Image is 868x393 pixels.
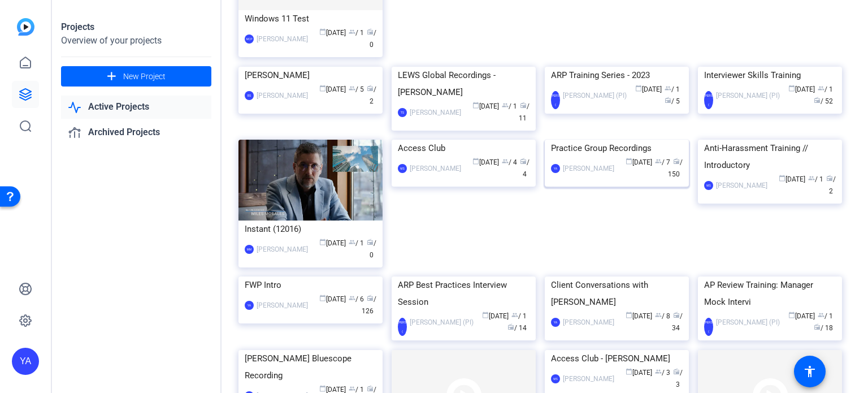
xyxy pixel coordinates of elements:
[367,85,376,105] span: / 2
[665,97,680,105] span: / 5
[349,85,364,93] span: / 5
[808,175,823,183] span: / 1
[507,323,514,330] span: radio
[319,85,346,93] span: [DATE]
[551,164,560,173] div: YA
[367,85,374,92] span: radio
[245,350,376,384] div: [PERSON_NAME] Bluescope Recording
[349,239,355,245] span: group
[398,318,407,336] div: [PERSON_NAME](
[482,312,489,318] span: calendar_today
[245,34,254,44] div: MCP
[814,324,833,332] span: / 18
[502,102,517,110] span: / 1
[551,350,683,367] div: Access Club - [PERSON_NAME]
[319,85,326,92] span: calendar_today
[551,67,683,84] div: ARP Training Series - 2023
[507,324,527,332] span: / 14
[788,85,815,93] span: [DATE]
[626,312,632,318] span: calendar_today
[12,348,39,375] div: YA
[818,312,824,318] span: group
[808,175,815,182] span: group
[655,368,662,375] span: group
[673,368,680,375] span: radio
[472,102,499,110] span: [DATE]
[511,312,527,320] span: / 1
[551,91,560,109] div: [PERSON_NAME](
[349,29,364,37] span: / 1
[319,295,346,303] span: [DATE]
[814,97,821,103] span: radio
[398,277,530,310] div: ARP Best Practices Interview Session
[673,312,680,318] span: radio
[704,67,836,84] div: Interviewer Skills Training
[704,277,836,310] div: AP Review Training: Manager Mock Intervi
[635,85,662,93] span: [DATE]
[319,295,326,301] span: calendar_today
[61,121,211,144] a: Archived Projects
[551,140,683,157] div: Practice Group Recordings
[367,239,374,245] span: radio
[319,385,326,392] span: calendar_today
[788,85,795,92] span: calendar_today
[17,18,34,36] img: blue-gradient.svg
[367,295,374,301] span: radio
[472,102,479,109] span: calendar_today
[61,20,211,34] div: Projects
[472,158,499,166] span: [DATE]
[398,164,407,173] div: MS
[655,312,662,318] span: group
[319,239,346,247] span: [DATE]
[410,163,461,174] div: [PERSON_NAME]
[803,365,817,378] mat-icon: accessibility
[665,85,671,92] span: group
[668,158,683,178] span: / 150
[245,91,254,100] div: BS
[563,163,614,174] div: [PERSON_NAME]
[398,67,530,101] div: LEWS Global Recordings - [PERSON_NAME]
[257,300,308,311] div: [PERSON_NAME]
[61,96,211,119] a: Active Projects
[626,158,632,165] span: calendar_today
[482,312,509,320] span: [DATE]
[349,239,364,247] span: / 1
[665,85,680,93] span: / 1
[826,175,833,182] span: radio
[704,181,713,190] div: MS
[367,29,376,49] span: / 0
[61,34,211,47] div: Overview of your projects
[563,90,627,101] div: [PERSON_NAME] (PI)
[349,295,364,303] span: / 6
[349,385,355,392] span: group
[626,312,652,320] span: [DATE]
[257,244,308,255] div: [PERSON_NAME]
[818,312,833,320] span: / 1
[367,28,374,35] span: radio
[245,277,376,293] div: FWP Intro
[502,158,517,166] span: / 4
[672,312,683,332] span: / 34
[635,85,642,92] span: calendar_today
[502,102,509,109] span: group
[814,97,833,105] span: / 52
[704,140,836,174] div: Anti-Harassment Training // Introductory
[410,317,474,328] div: [PERSON_NAME] (PI)
[826,175,836,195] span: / 2
[563,317,614,328] div: [PERSON_NAME]
[818,85,833,93] span: / 1
[245,301,254,310] div: YA
[551,277,683,310] div: Client Conversations with [PERSON_NAME]
[626,369,652,377] span: [DATE]
[788,312,795,318] span: calendar_today
[319,239,326,245] span: calendar_today
[704,91,713,109] div: [PERSON_NAME](
[551,318,560,327] div: YA
[655,312,670,320] span: / 8
[362,295,376,315] span: / 126
[818,85,824,92] span: group
[655,158,670,166] span: / 7
[245,245,254,254] div: MM
[257,90,308,101] div: [PERSON_NAME]
[779,175,805,183] span: [DATE]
